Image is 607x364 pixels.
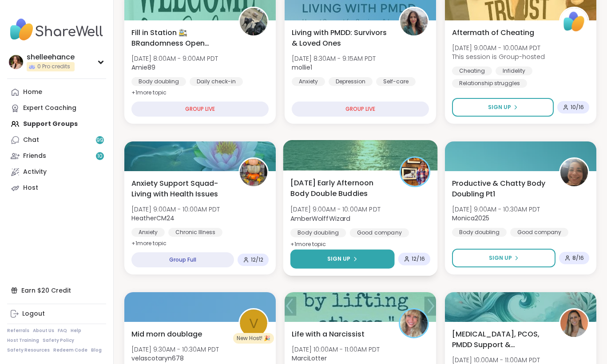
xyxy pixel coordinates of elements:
div: Friends [23,152,46,160]
b: AmberWolffWizard [290,214,350,223]
span: [DATE] 8:00AM - 9:00AM PDT [131,54,218,63]
span: [DATE] 8:30AM - 9:15AM PDT [292,54,376,63]
a: Expert Coaching [7,100,106,116]
img: HeatherCM24 [240,159,267,186]
b: MarciLotter [292,354,327,363]
button: Sign Up [452,249,555,267]
span: 12 / 16 [412,255,425,262]
a: Chat99 [7,132,106,148]
div: Good company [350,228,409,237]
span: Mid morn doublage [131,329,202,340]
b: velascotaryn678 [131,354,184,363]
a: Safety Policy [43,337,74,344]
div: Body doubling [131,77,186,86]
div: shelleehance [27,52,75,62]
span: [DATE] 9:00AM - 10:30AM PDT [452,205,540,214]
a: Referrals [7,328,29,334]
span: 12 / 12 [251,256,263,263]
div: Anxiety [131,228,165,237]
div: Body doubling [290,228,346,237]
span: Productive & Chatty Body Doubling Pt1 [452,178,549,200]
span: [MEDICAL_DATA], PCOS, PMDD Support & Empowerment [452,329,549,350]
span: 10 [97,153,103,160]
img: AmberWolffWizard [401,158,429,186]
span: Sign Up [489,254,512,262]
div: Self-care [376,77,416,86]
a: Home [7,84,106,100]
span: [DATE] 9:00AM - 10:00AM PDT [452,43,545,52]
span: This session is Group-hosted [452,52,545,61]
div: Activity [23,168,47,176]
div: Host [23,184,38,192]
div: Chat [23,136,39,145]
span: 99 [96,137,103,144]
button: Sign Up [452,98,554,117]
a: FAQ [58,328,67,334]
div: Cheating [452,67,492,75]
span: 10 / 16 [571,104,584,111]
span: v [249,313,258,334]
a: Activity [7,164,106,180]
a: Host Training [7,337,39,344]
div: Daily check-in [190,77,243,86]
span: Living with PMDD: Survivors & Loved Ones [292,27,389,49]
div: Depression [329,77,373,86]
span: Sign Up [488,103,511,111]
div: Good company [510,228,568,237]
div: GROUP LIVE [292,102,429,117]
div: Earn $20 Credit [7,282,106,298]
div: Anxiety [292,77,325,86]
span: 0 Pro credits [37,63,70,70]
b: HeatherCM24 [131,214,175,223]
span: Aftermath of Cheating [452,27,534,38]
img: MarciLotter [400,309,428,337]
img: mollie1 [400,8,428,35]
b: Amie89 [131,63,155,72]
img: ShareWell [560,8,588,35]
a: Host [7,180,106,196]
a: Friends10 [7,148,106,164]
div: Chronic Illness [168,228,222,237]
div: Relationship struggles [452,79,527,88]
div: New Host! 🎉 [233,333,274,344]
div: Infidelity [496,67,532,75]
a: Safety Resources [7,347,50,353]
span: [DATE] 10:00AM - 11:00AM PDT [292,345,380,354]
span: [DATE] 9:30AM - 10:30AM PDT [131,345,219,354]
button: Sign Up [290,250,395,269]
a: Logout [7,306,106,322]
img: Amie89 [240,8,267,35]
span: Life with a Narcissist [292,329,365,340]
div: Body doubling [452,228,507,237]
a: Help [71,328,81,334]
a: Blog [91,347,102,353]
div: Group Full [131,252,234,267]
img: Monica2025 [560,159,588,186]
img: shelleehance [9,55,23,69]
div: Logout [22,309,45,318]
div: Expert Coaching [23,104,76,113]
b: Monica2025 [452,214,489,223]
span: Anxiety Support Squad- Living with Health Issues [131,178,229,200]
span: [DATE] Early Afternoon Body Double Buddies [290,177,389,199]
span: Fill in Station 🚉 BRandomness Open Forum [131,27,229,49]
span: Sign Up [327,255,351,263]
span: [DATE] 9:00AM - 10:00AM PDT [290,205,381,214]
a: About Us [33,328,54,334]
img: DrSarahCummins [560,309,588,337]
img: ShareWell Nav Logo [7,14,106,45]
b: mollie1 [292,63,312,72]
div: Home [23,88,42,97]
a: Redeem Code [53,347,87,353]
span: 8 / 16 [572,254,584,262]
span: [DATE] 9:00AM - 10:00AM PDT [131,205,220,214]
div: GROUP LIVE [131,102,269,117]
